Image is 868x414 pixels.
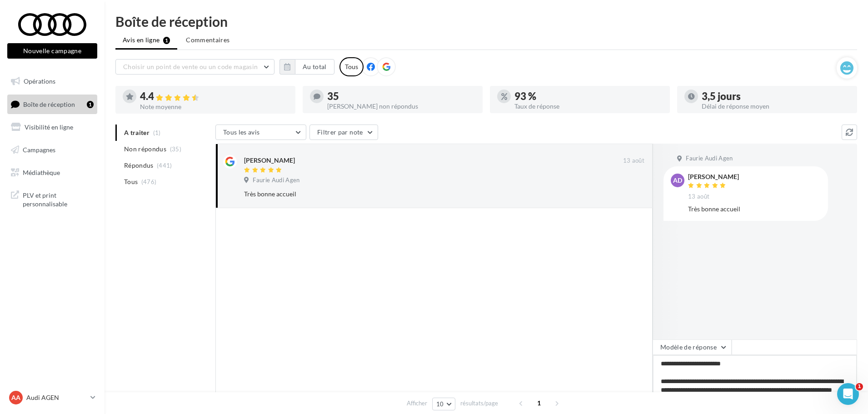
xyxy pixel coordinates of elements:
a: Opérations [5,72,99,91]
div: Taux de réponse [514,103,663,110]
span: Faurie Audi Agen [686,155,733,163]
button: 10 [432,398,455,410]
div: [PERSON_NAME] [244,156,295,165]
button: Nouvelle campagne [7,43,97,59]
span: PLV et print personnalisable [23,189,94,209]
div: [PERSON_NAME] non répondus [327,103,475,110]
div: [PERSON_NAME] [688,174,739,180]
span: Médiathèque [23,168,60,176]
span: Visibilité en ligne [25,123,73,131]
button: Au total [295,59,334,75]
span: Afficher [407,399,427,408]
div: Délai de réponse moyen [702,103,850,110]
div: Tous [339,57,364,76]
span: 10 [436,400,444,408]
button: Tous les avis [215,125,306,140]
span: AA [11,393,20,402]
span: (476) [141,178,157,185]
span: 13 août [688,193,709,201]
span: AD [673,176,682,185]
div: Très bonne accueil [244,190,585,199]
span: 1 [532,396,546,410]
span: Non répondus [124,145,166,154]
a: AA Audi AGEN [7,389,97,406]
span: (35) [170,145,181,153]
span: Boîte de réception [23,100,75,108]
span: 13 août [623,157,644,165]
a: Médiathèque [5,163,99,182]
a: Visibilité en ligne [5,118,99,137]
button: Filtrer par note [309,125,378,140]
span: Tous [124,177,138,186]
span: Faurie Audi Agen [253,176,299,185]
span: Choisir un point de vente ou un code magasin [123,63,258,70]
p: Audi AGEN [26,393,87,402]
div: 35 [327,91,475,101]
div: 4.4 [140,91,288,102]
span: Tous les avis [223,128,260,136]
div: 1 [87,101,94,108]
span: Campagnes [23,146,55,154]
a: Boîte de réception1 [5,95,99,114]
span: 1 [856,383,863,390]
button: Choisir un point de vente ou un code magasin [115,59,274,75]
div: Boîte de réception [115,15,857,28]
a: PLV et print personnalisable [5,185,99,212]
span: Commentaires [186,35,229,45]
button: Modèle de réponse [653,339,732,355]
span: (441) [157,162,172,169]
div: Très bonne accueil [688,205,821,214]
span: Répondus [124,161,154,170]
button: Au total [279,59,334,75]
span: résultats/page [460,399,498,408]
div: 93 % [514,91,663,101]
iframe: Intercom live chat [837,383,859,405]
div: Note moyenne [140,104,288,110]
span: Opérations [24,77,55,85]
a: Campagnes [5,140,99,160]
div: 3,5 jours [702,91,850,101]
